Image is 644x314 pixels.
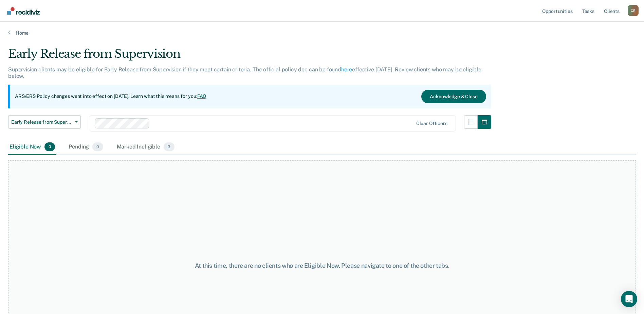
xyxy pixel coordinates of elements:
button: Early Release from Supervision [8,115,81,129]
div: Marked Ineligible3 [115,140,176,155]
a: here [341,66,352,73]
span: Early Release from Supervision [11,119,72,125]
div: C R [628,5,639,16]
div: At this time, there are no clients who are Eligible Now. Please navigate to one of the other tabs. [165,262,479,269]
p: ARS/ERS Policy changes went into effect on [DATE]. Learn what this means for you: [15,93,206,100]
div: Early Release from Supervision [8,47,491,66]
button: Profile dropdown button [628,5,639,16]
a: Home [8,30,636,36]
p: Supervision clients may be eligible for Early Release from Supervision if they meet certain crite... [8,66,481,79]
span: 0 [44,142,55,151]
button: Acknowledge & Close [421,90,486,103]
div: Clear officers [416,121,447,126]
div: Open Intercom Messenger [621,291,637,307]
span: 0 [92,142,103,151]
img: Recidiviz [7,7,40,15]
span: 3 [164,142,174,151]
a: FAQ [197,93,207,99]
div: Eligible Now0 [8,140,56,155]
div: Pending0 [67,140,104,155]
